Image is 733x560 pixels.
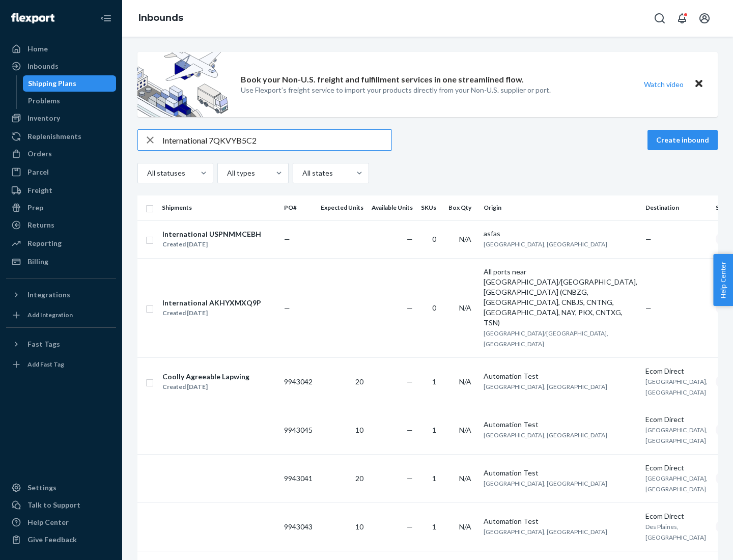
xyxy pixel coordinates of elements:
div: All ports near [GEOGRAPHIC_DATA]/[GEOGRAPHIC_DATA], [GEOGRAPHIC_DATA] (CNBZG, [GEOGRAPHIC_DATA], ... [484,267,637,328]
th: Box Qty [444,195,480,220]
td: 9943043 [280,502,317,551]
span: N/A [459,522,471,531]
input: Search inbounds by name, destination, msku... [162,130,391,150]
div: Billing [27,257,48,267]
th: Destination [641,195,712,220]
button: Integrations [6,287,116,303]
a: Problems [23,93,117,109]
td: 9943041 [280,454,317,502]
span: 20 [355,377,363,386]
span: 1 [432,522,436,531]
th: PO# [280,195,317,220]
span: — [645,303,652,312]
span: 0 [432,303,436,312]
img: Flexport logo [11,13,54,23]
th: Expected Units [317,195,368,220]
span: — [407,235,413,243]
div: Shipping Plans [28,78,76,89]
a: Inventory [6,110,116,126]
div: Home [27,44,48,54]
a: Help Center [6,514,116,530]
div: Ecom Direct [645,366,708,376]
div: Problems [28,96,60,106]
div: Orders [27,149,52,159]
p: Use Flexport’s freight service to import your products directly from your Non-U.S. supplier or port. [241,85,551,95]
span: 1 [432,474,436,483]
span: — [284,235,290,243]
th: SKUs [417,195,444,220]
a: Inbounds [6,58,116,74]
div: Freight [27,185,52,195]
div: asfas [484,229,637,239]
span: N/A [459,235,471,243]
span: [GEOGRAPHIC_DATA], [GEOGRAPHIC_DATA] [484,383,607,390]
div: Created [DATE] [162,239,261,249]
p: Book your Non-U.S. freight and fulfillment services in one streamlined flow. [241,74,524,86]
span: 0 [432,235,436,243]
div: Automation Test [484,516,637,526]
a: Reporting [6,235,116,251]
div: Fast Tags [27,339,60,349]
a: Returns [6,217,116,233]
button: Fast Tags [6,336,116,352]
span: N/A [459,474,471,483]
div: Parcel [27,167,49,177]
span: [GEOGRAPHIC_DATA], [GEOGRAPHIC_DATA] [484,240,607,248]
span: [GEOGRAPHIC_DATA], [GEOGRAPHIC_DATA] [484,480,607,487]
a: Settings [6,480,116,496]
span: N/A [459,377,471,386]
a: Shipping Plans [23,75,117,92]
div: Coolly Agreeable Lapwing [162,372,249,382]
span: N/A [459,426,471,434]
button: Open notifications [672,8,692,29]
a: Home [6,41,116,57]
button: Close Navigation [96,8,116,29]
button: Open Search Box [650,8,670,29]
input: All states [301,168,302,178]
button: Watch video [637,77,690,92]
span: 1 [432,377,436,386]
button: Open account menu [694,8,715,29]
span: 20 [355,474,363,483]
span: — [407,377,413,386]
a: Billing [6,254,116,270]
span: — [407,522,413,531]
div: Prep [27,203,43,213]
span: 1 [432,426,436,434]
div: Inbounds [27,61,59,71]
div: Inventory [27,113,60,123]
span: N/A [459,303,471,312]
div: Automation Test [484,419,637,430]
div: Automation Test [484,468,637,478]
span: — [407,474,413,483]
span: [GEOGRAPHIC_DATA], [GEOGRAPHIC_DATA] [484,528,607,536]
th: Origin [480,195,641,220]
a: Replenishments [6,128,116,145]
span: [GEOGRAPHIC_DATA], [GEOGRAPHIC_DATA] [484,431,607,439]
div: Ecom Direct [645,463,708,473]
td: 9943042 [280,357,317,406]
span: 10 [355,426,363,434]
a: Orders [6,146,116,162]
div: Ecom Direct [645,511,708,521]
span: [GEOGRAPHIC_DATA]/[GEOGRAPHIC_DATA], [GEOGRAPHIC_DATA] [484,329,608,348]
span: Des Plaines, [GEOGRAPHIC_DATA] [645,523,706,541]
span: 10 [355,522,363,531]
span: — [407,426,413,434]
input: All statuses [146,168,147,178]
div: Integrations [27,290,70,300]
div: Replenishments [27,131,81,142]
div: International USPNMMCEBH [162,229,261,239]
ol: breadcrumbs [130,4,191,33]
div: Reporting [27,238,62,248]
a: Inbounds [138,12,183,23]
div: Automation Test [484,371,637,381]
button: Help Center [713,254,733,306]
a: Prep [6,200,116,216]
a: Talk to Support [6,497,116,513]
div: Add Integration [27,311,73,319]
span: — [284,303,290,312]
div: Created [DATE] [162,308,261,318]
td: 9943045 [280,406,317,454]
a: Add Integration [6,307,116,323]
